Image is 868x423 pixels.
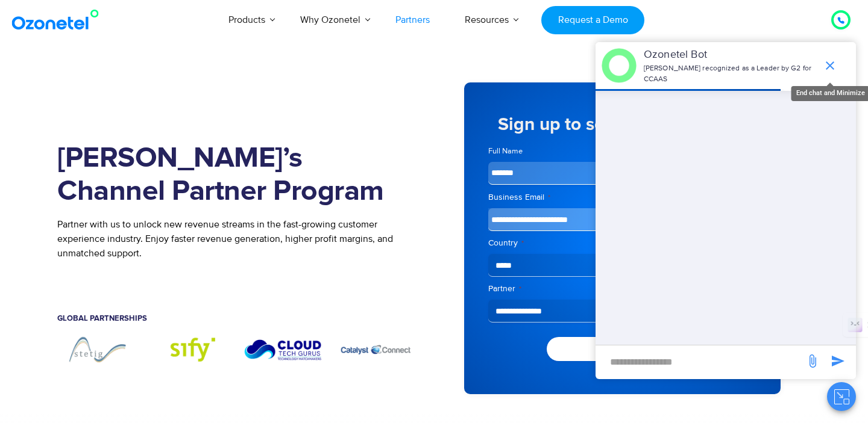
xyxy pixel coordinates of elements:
[541,6,644,34] a: Request a Demo
[488,237,756,249] label: Country
[488,283,756,295] label: Partner
[827,382,856,411] button: Close chat
[800,349,825,373] span: send message
[57,315,416,323] h5: Global Partnerships
[243,335,324,364] img: CloubTech
[243,335,324,364] div: 6 / 7
[57,335,138,364] img: Stetig
[488,116,756,134] h5: Sign up to schedule a callback
[826,349,850,373] span: send message
[57,335,138,364] div: 4 / 7
[818,54,842,78] span: end chat or minimize
[602,48,637,83] img: header
[57,142,416,208] h1: [PERSON_NAME]’s Channel Partner Program
[488,191,618,203] label: Business Email
[335,335,416,364] div: 7 / 7
[644,63,817,85] p: [PERSON_NAME] recognized as a Leader by G2 for CCAAS
[150,335,231,364] img: Sify
[602,351,799,373] div: new-msg-input
[57,335,416,364] div: Image Carousel
[57,217,416,261] p: Partner with us to unlock new revenue streams in the fast-growing customer experience industry. E...
[644,47,817,63] p: Ozonetel Bot
[335,335,416,364] img: CatalystConnect
[488,146,618,157] label: Full Name
[150,335,231,364] div: 5 / 7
